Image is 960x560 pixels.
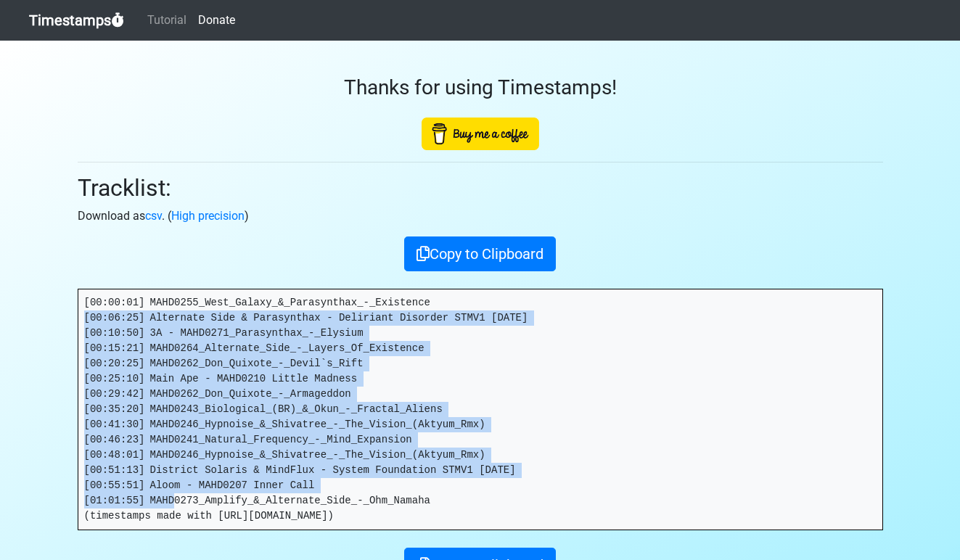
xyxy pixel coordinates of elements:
[78,207,883,225] p: Download as . ( )
[78,75,883,100] h3: Thanks for using Timestamps!
[192,6,241,35] a: Donate
[29,6,124,35] a: Timestamps
[78,174,883,202] h2: Tracklist:
[422,118,539,150] img: Buy Me A Coffee
[145,209,162,223] a: csv
[171,209,245,223] a: High precision
[404,236,556,271] button: Copy to Clipboard
[141,6,192,35] a: Tutorial
[78,289,882,530] pre: [00:00:01] MAHD0255_West_Galaxy_&_Parasynthax_-_Existence [00:06:25] Alternate Side & Parasynthax...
